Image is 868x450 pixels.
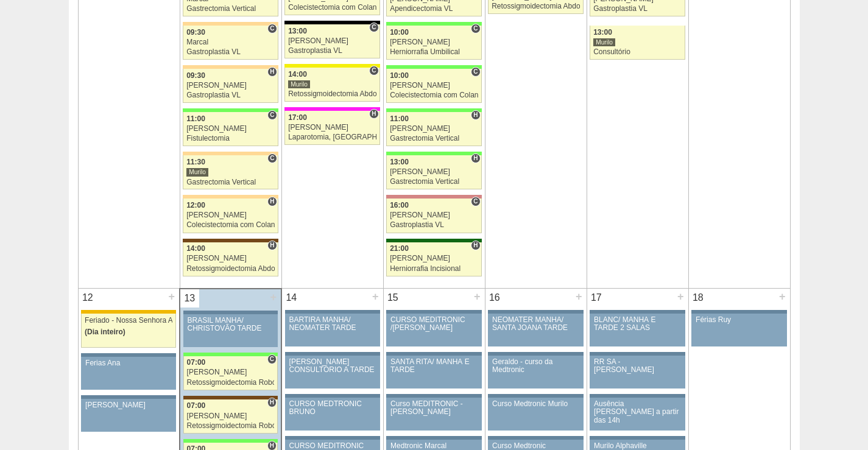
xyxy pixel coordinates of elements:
div: Key: Aviso [488,436,583,440]
div: Key: Aviso [183,311,278,314]
div: Retossigmoidectomia Robótica [187,422,275,430]
div: Key: Blanc [284,21,379,24]
a: C 11:00 [PERSON_NAME] Fistulectomia [183,112,278,146]
div: Key: Pro Matre [284,107,379,111]
div: Key: Aviso [590,436,685,440]
div: SANTA RITA/ MANHÃ E TARDE [390,358,478,374]
span: 07:00 [187,401,206,410]
div: Key: Aviso [285,436,380,440]
a: CURSO MEDTRONIC BRUNO [285,398,380,431]
a: H 21:00 [PERSON_NAME] Herniorrafia Incisional [386,242,481,276]
div: Key: Aviso [488,394,583,398]
a: Feriado - Nossa Senhora Aparecida (Dia inteiro) [81,314,176,348]
span: 14:00 [288,70,307,79]
div: Key: Aviso [386,436,481,440]
a: H 07:00 [PERSON_NAME] Retossigmoidectomia Robótica [183,399,278,434]
div: Consultório [593,48,682,56]
span: Consultório [369,23,378,32]
div: Curso Medtronic Murilo [492,400,579,408]
div: Gastroplastia VL [390,221,478,229]
div: BLANC/ MANHÃ E TARDE 2 SALAS [594,316,681,332]
a: 13:00 Murilo Consultório [590,26,685,60]
div: [PERSON_NAME] [186,211,275,219]
div: + [268,289,278,305]
div: Fistulectomia [186,135,275,142]
span: Hospital [369,109,378,119]
span: Hospital [267,197,277,206]
div: Colecistectomia com Colangiografia VL [288,4,376,12]
div: Gastroplastia VL [186,91,275,99]
a: Curso Medtronic Murilo [488,398,583,431]
div: 14 [282,289,301,307]
div: Key: Aviso [285,352,380,356]
a: RR SA - [PERSON_NAME] [590,356,685,388]
a: H 12:00 [PERSON_NAME] Colecistectomia com Colangiografia VL [183,199,278,233]
span: 14:00 [186,244,205,253]
div: CURSO MEDITRONIC /[PERSON_NAME] [390,316,478,332]
div: Retossigmoidectomia Abdominal VL [492,2,580,10]
a: C 09:30 Marcal Gastroplastia VL [183,26,278,60]
span: 21:00 [390,244,409,253]
a: H 13:00 [PERSON_NAME] Gastrectomia Vertical [386,155,481,189]
div: + [166,289,177,304]
div: + [574,289,584,304]
span: Consultório [471,24,480,33]
div: Gastroplastia VL [186,48,275,56]
span: Consultório [369,66,378,76]
div: Key: Santa Maria [386,239,481,242]
div: CURSO MEDTRONIC BRUNO [289,400,376,416]
div: Key: Aviso [81,395,176,399]
div: Murilo [288,80,310,89]
div: Gastrectomia Vertical [186,5,275,13]
div: [PERSON_NAME] [187,368,275,376]
div: [PERSON_NAME] [390,211,478,219]
div: Murilo [593,38,615,47]
div: 18 [689,289,708,307]
div: Key: Brasil [386,152,481,155]
div: [PERSON_NAME] [390,168,478,176]
a: C 16:00 [PERSON_NAME] Gastroplastia VL [386,199,481,233]
div: Key: Brasil [183,108,278,112]
div: [PERSON_NAME] [186,125,275,133]
span: Hospital [267,398,277,407]
span: 13:00 [288,27,307,35]
a: C 10:00 [PERSON_NAME] Colecistectomia com Colangiografia VL [386,69,481,103]
span: 13:00 [390,158,409,166]
div: Herniorrafia Umbilical [390,48,478,56]
a: [PERSON_NAME] CONSULTÓRIO A TARDE [285,356,380,388]
a: H 09:30 [PERSON_NAME] Gastroplastia VL [183,69,278,103]
div: Key: Brasil [183,353,278,356]
div: [PERSON_NAME] [390,125,478,133]
div: Key: Bartira [183,22,278,26]
span: 11:30 [186,158,205,166]
a: Curso MEDITRONIC - [PERSON_NAME] [386,398,481,431]
a: H 11:00 [PERSON_NAME] Gastrectomia Vertical [386,112,481,146]
div: [PERSON_NAME] [186,255,275,262]
span: 07:00 [187,358,206,367]
a: C 07:00 [PERSON_NAME] Retossigmoidectomia Robótica [183,356,278,390]
div: Key: Aviso [488,352,583,356]
div: Key: Brasil [386,108,481,112]
div: [PERSON_NAME] [85,401,172,409]
div: Key: Aviso [81,353,176,357]
div: Key: Santa Joana [183,396,278,399]
a: Ferias Ana [81,357,176,390]
div: [PERSON_NAME] [186,82,275,90]
div: Key: Bartira [183,65,278,69]
div: Key: Aviso [691,310,786,314]
div: [PERSON_NAME] [288,124,376,132]
div: 13 [180,289,199,308]
span: 16:00 [390,201,409,209]
div: Gastrectomia Vertical [390,178,478,186]
div: [PERSON_NAME] [390,255,478,262]
div: Key: Santa Joana [183,239,278,242]
a: H 17:00 [PERSON_NAME] Laparotomia, [GEOGRAPHIC_DATA], Drenagem, Bridas VL [284,111,379,145]
span: Consultório [267,110,277,120]
div: Gastroplastia VL [288,47,376,55]
div: Key: Aviso [488,310,583,314]
div: Key: Feriado [81,310,176,314]
span: 13:00 [593,28,612,37]
div: + [777,289,788,304]
div: + [370,289,381,304]
div: [PERSON_NAME] CONSULTÓRIO A TARDE [289,358,376,374]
